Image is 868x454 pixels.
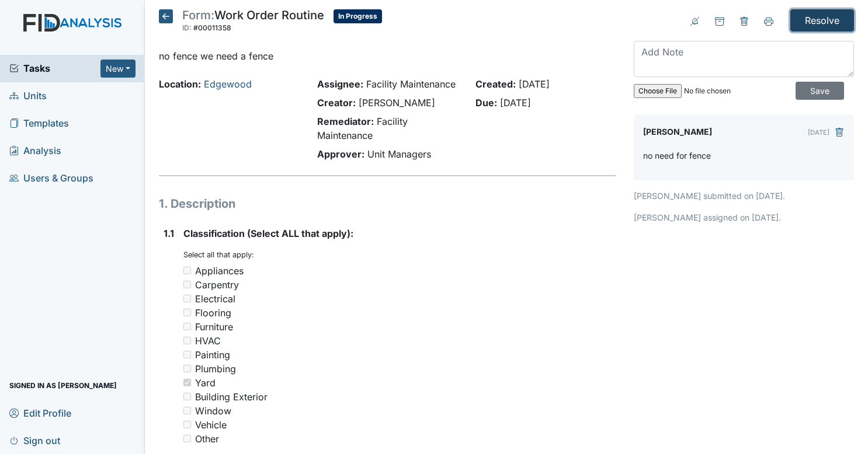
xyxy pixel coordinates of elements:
[9,376,117,394] span: Signed in as [PERSON_NAME]
[317,78,363,90] strong: Assignee:
[159,49,617,63] p: no fence we need a fence
[317,116,374,127] strong: Remediator:
[159,195,617,212] h1: 1. Description
[195,264,244,278] div: Appliances
[183,435,191,442] input: Other
[643,124,712,140] label: [PERSON_NAME]
[195,348,230,362] div: Painting
[9,61,100,75] a: Tasks
[195,320,233,334] div: Furniture
[334,9,382,23] span: In Progress
[195,306,231,320] div: Flooring
[9,169,93,187] span: Users & Groups
[183,393,191,400] input: Building Exterior
[9,87,47,105] span: Units
[183,379,191,386] input: Yard
[475,78,516,90] strong: Created:
[195,334,221,348] div: HVAC
[634,190,854,202] p: [PERSON_NAME] submitted on [DATE].
[634,211,854,223] p: [PERSON_NAME] assigned on [DATE].
[367,148,431,160] span: Unit Managers
[183,365,191,372] input: Plumbing
[182,23,192,32] span: ID:
[808,128,829,137] small: [DATE]
[9,142,61,160] span: Analysis
[204,78,252,90] a: Edgewood
[475,97,497,109] strong: Due:
[183,309,191,316] input: Flooring
[359,97,435,109] span: [PERSON_NAME]
[790,9,854,32] input: Resolve
[317,97,356,109] strong: Creator:
[366,78,456,90] span: Facility Maintenance
[183,281,191,288] input: Carpentry
[183,337,191,344] input: HVAC
[183,267,191,274] input: Appliances
[9,431,60,449] span: Sign out
[195,432,219,446] div: Other
[195,292,235,306] div: Electrical
[183,250,254,259] small: Select all that apply:
[193,23,231,32] span: #00011358
[195,404,231,418] div: Window
[9,404,71,422] span: Edit Profile
[500,97,531,109] span: [DATE]
[183,351,191,358] input: Painting
[183,421,191,428] input: Vehicle
[183,228,353,239] span: Classification (Select ALL that apply):
[183,323,191,330] input: Furniture
[195,278,239,292] div: Carpentry
[519,78,550,90] span: [DATE]
[195,362,236,376] div: Plumbing
[183,295,191,302] input: Electrical
[317,148,364,160] strong: Approver:
[159,78,201,90] strong: Location:
[183,407,191,414] input: Window
[643,149,711,162] p: no need for fence
[195,390,268,404] div: Building Exterior
[182,8,214,22] span: Form:
[100,60,136,78] button: New
[195,418,227,432] div: Vehicle
[182,9,324,35] div: Work Order Routine
[195,376,216,390] div: Yard
[164,226,174,240] label: 1.1
[9,114,69,132] span: Templates
[796,82,844,100] input: Save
